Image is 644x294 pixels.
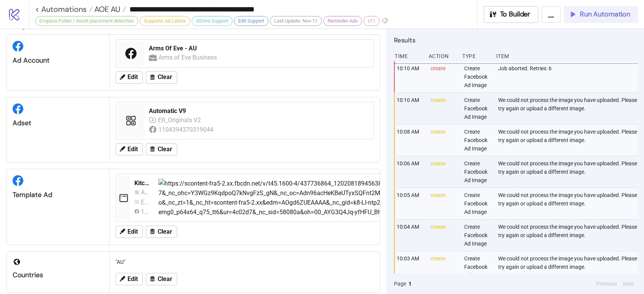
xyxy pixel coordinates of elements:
[35,16,138,26] div: Dropbox Folder / Asset placement detection
[158,74,172,81] span: Clear
[497,156,640,187] div: We could not process the image you have uploaded. Please try again or upload a different image.
[430,156,458,187] div: create
[116,273,143,285] button: Edit
[149,44,369,53] div: Arms Of Eve - AU
[394,49,423,63] div: Time
[146,143,177,155] button: Clear
[128,228,138,235] span: Edit
[594,279,619,288] button: Previous
[158,115,202,125] div: ER_Originals V2
[146,71,177,84] button: Clear
[396,93,424,124] div: 10:10 AM
[192,16,232,26] div: GDrive Support
[396,220,424,251] div: 10:04 AM
[462,49,490,63] div: Type
[140,16,190,26] div: Supports Ad Labels
[116,226,143,238] button: Edit
[13,119,103,128] div: Adset
[430,124,458,156] div: create
[13,271,103,279] div: Countries
[430,188,458,219] div: create
[128,146,138,153] span: Edit
[128,74,138,81] span: Edit
[158,179,540,217] img: https://scontent-fra5-2.xx.fbcdn.net/v/t45.1600-4/437736864_120208189456380691_466240276826840405...
[396,124,424,156] div: 10:08 AM
[463,124,492,156] div: Create Facebook Ad Image
[141,187,149,197] div: Automatic
[13,56,103,65] div: Ad Account
[128,276,138,283] span: Edit
[430,220,458,251] div: create
[113,255,377,269] div: "AU"
[158,125,215,134] div: 1104394370319044
[463,188,492,219] div: Create Facebook Ad Image
[564,6,638,23] button: Run Automation
[146,226,177,238] button: Clear
[463,156,492,187] div: Create Facebook Ad Image
[497,93,640,124] div: We could not process the image you have uploaded. Please try again or upload a different image.
[92,5,126,13] a: AOE AU
[430,251,458,283] div: create
[158,53,218,62] div: Arms of Eve Business
[394,279,406,288] span: Page
[497,61,640,92] div: Job aborted. Retries: 6
[463,93,492,124] div: Create Facebook Ad Image
[406,279,414,288] button: 1
[234,16,268,26] div: Edit Support
[92,4,120,14] span: AOE AU
[396,251,424,283] div: 10:03 AM
[116,143,143,155] button: Edit
[35,5,92,13] a: < Automations
[463,251,492,283] div: Create Facebook Ad Image
[430,61,458,92] div: create
[497,220,640,251] div: We could not process the image you have uploaded. Please try again or upload a different image.
[146,273,177,285] button: Clear
[158,228,172,235] span: Clear
[497,251,640,283] div: We could not process the image you have uploaded. Please try again or upload a different image.
[396,188,424,219] div: 10:05 AM
[394,35,638,45] h2: Results
[621,279,636,288] button: Next
[496,49,638,63] div: Item
[428,49,457,63] div: Action
[580,10,630,19] span: Run Automation
[500,10,531,19] span: To Builder
[463,220,492,251] div: Create Facebook Ad Image
[158,276,172,283] span: Clear
[323,16,362,26] div: Reminder Ads
[396,61,424,92] div: 10:10 AM
[430,93,458,124] div: create
[497,188,640,219] div: We could not process the image you have uploaded. Please try again or upload a different image.
[116,71,143,84] button: Edit
[463,61,492,92] div: Create Facebook Ad Image
[141,197,149,207] div: ER_Originals V2
[396,156,424,187] div: 10:06 AM
[541,6,561,23] button: ...
[497,124,640,156] div: We could not process the image you have uploaded. Please try again or upload a different image.
[484,6,539,23] button: To Builder
[134,179,152,187] div: Kitchn Template
[149,107,369,115] div: Automatic V9
[363,16,379,26] div: v11
[141,207,149,216] div: 1104394370319044
[13,191,103,199] div: Template Ad
[158,146,172,153] span: Clear
[270,16,322,26] div: Last Update: Nov-11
